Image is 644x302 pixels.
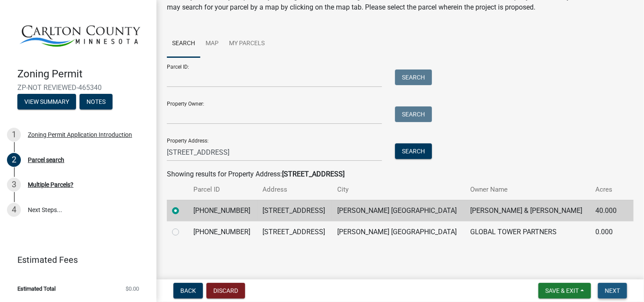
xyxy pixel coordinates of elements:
div: 1 [7,128,21,142]
button: Discard [206,283,245,299]
span: ZP-NOT REVIEWED-465340 [17,83,139,92]
td: [PHONE_NUMBER] [188,221,257,242]
span: $0.00 [126,286,139,292]
td: 0.000 [591,221,623,242]
div: Showing results for Property Address: [167,169,634,179]
td: 40.000 [591,200,623,221]
a: My Parcels [224,30,270,58]
th: Parcel ID [188,179,257,200]
div: Zoning Permit Application Introduction [28,132,132,138]
button: Save & Exit [538,283,591,299]
wm-modal-confirm: Summary [17,99,76,106]
img: Carlton County, Minnesota [17,9,143,59]
th: Owner Name [465,179,591,200]
th: Address [257,179,332,200]
wm-modal-confirm: Notes [80,99,113,106]
span: Save & Exit [545,287,579,294]
a: Map [200,30,224,58]
th: Acres [591,179,623,200]
button: View Summary [17,94,76,110]
div: Parcel search [28,157,64,163]
div: 2 [7,153,21,167]
span: Next [605,287,620,294]
button: Next [598,283,627,299]
button: Search [395,70,432,85]
span: Back [180,287,196,294]
div: 3 [7,178,21,192]
button: Search [395,143,432,159]
button: Search [395,106,432,122]
td: [PERSON_NAME] & [PERSON_NAME] [465,200,591,221]
div: 4 [7,203,21,217]
span: Estimated Total [17,286,56,292]
td: GLOBAL TOWER PARTNERS [465,221,591,242]
div: Multiple Parcels? [28,182,73,188]
td: [STREET_ADDRESS] [257,221,332,242]
a: Search [167,30,200,58]
button: Notes [80,94,113,110]
td: [PERSON_NAME] [GEOGRAPHIC_DATA] [332,221,465,242]
th: City [332,179,465,200]
h4: Zoning Permit [17,68,149,80]
a: Estimated Fees [7,251,143,269]
td: [PHONE_NUMBER] [188,200,257,221]
strong: [STREET_ADDRESS] [282,170,345,178]
td: [PERSON_NAME] [GEOGRAPHIC_DATA] [332,200,465,221]
td: [STREET_ADDRESS] [257,200,332,221]
button: Back [173,283,203,299]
